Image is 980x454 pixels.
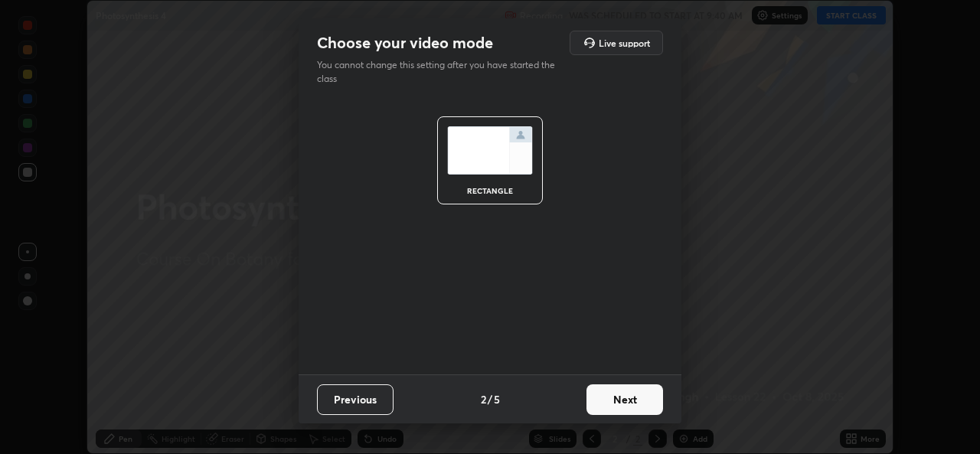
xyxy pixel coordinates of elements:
[317,33,493,53] h2: Choose your video mode
[459,187,521,194] div: rectangle
[317,58,565,86] p: You cannot change this setting after you have started the class
[599,38,650,47] h5: Live support
[317,384,394,415] button: Previous
[494,391,500,407] h4: 5
[586,384,663,415] button: Next
[488,391,492,407] h4: /
[481,391,486,407] h4: 2
[447,126,533,175] img: normalScreenIcon.ae25ed63.svg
